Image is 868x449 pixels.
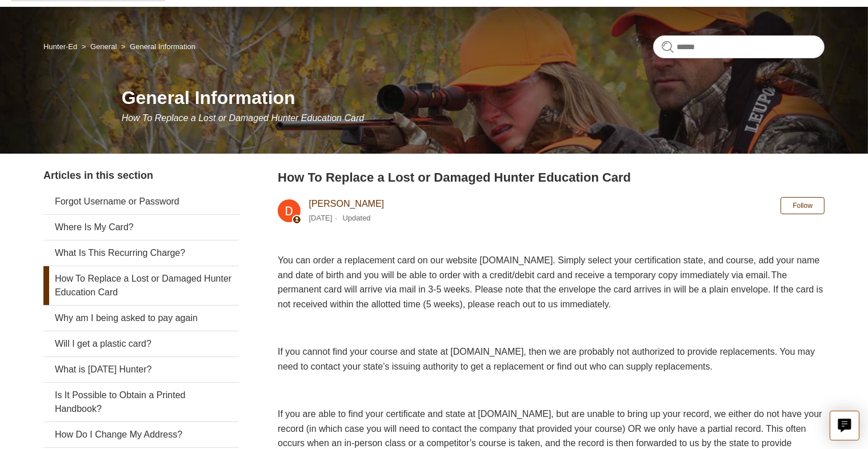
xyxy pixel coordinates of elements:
a: Will I get a plastic card? [43,331,239,356]
h2: How To Replace a Lost or Damaged Hunter Education Card [278,168,825,187]
a: Hunter-Ed [43,42,77,51]
a: How Do I Change My Address? [43,422,239,447]
a: Where Is My Card? [43,215,239,240]
a: General [90,42,117,51]
span: How To Replace a Lost or Damaged Hunter Education Card [122,113,365,123]
a: [PERSON_NAME] [309,199,385,209]
span: Articles in this section [43,170,153,181]
span: If you cannot find your course and state at [DOMAIN_NAME], then we are probably not authorized to... [278,347,815,371]
button: Follow Article [781,197,825,214]
a: How To Replace a Lost or Damaged Hunter Education Card [43,266,239,305]
li: Hunter-Ed [43,42,79,51]
a: Is It Possible to Obtain a Printed Handbook? [43,383,239,422]
input: Search [653,35,825,58]
time: 03/04/2024, 10:49 [309,214,333,222]
a: What is [DATE] Hunter? [43,357,239,382]
li: General Information [119,42,195,51]
button: Live chat [830,411,859,440]
a: General Information [130,42,195,51]
a: Why am I being asked to pay again [43,306,239,331]
a: Forgot Username or Password [43,189,239,214]
span: You can order a replacement card on our website [DOMAIN_NAME]. Simply select your certification s... [278,255,823,309]
a: What Is This Recurring Charge? [43,240,239,266]
h1: General Information [122,84,825,111]
li: Updated [343,214,371,222]
li: General [79,42,119,51]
